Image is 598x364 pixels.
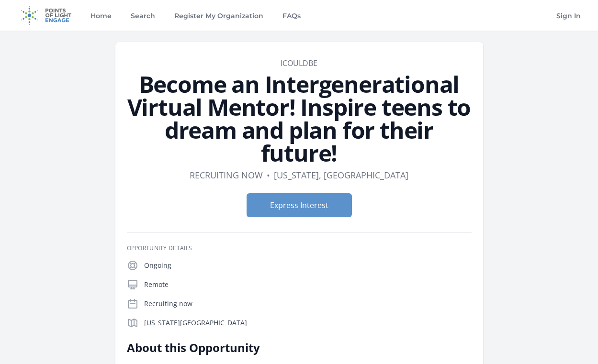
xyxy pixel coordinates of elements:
p: Recruiting now [144,299,472,309]
h2: About this Opportunity [127,340,407,355]
p: Remote [144,280,472,289]
h3: Opportunity Details [127,244,472,252]
p: Ongoing [144,261,472,270]
dd: [US_STATE], [GEOGRAPHIC_DATA] [274,168,408,182]
a: iCouldBe [281,58,317,68]
p: [US_STATE][GEOGRAPHIC_DATA] [144,318,472,328]
h1: Become an Intergenerational Virtual Mentor! Inspire teens to dream and plan for their future! [127,73,472,165]
button: Express Interest [247,193,352,217]
div: • [267,168,270,182]
dd: Recruiting now [190,168,263,182]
